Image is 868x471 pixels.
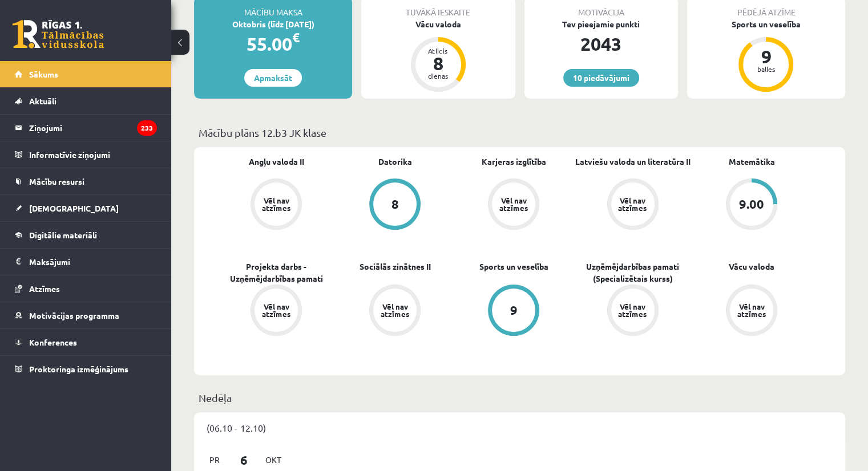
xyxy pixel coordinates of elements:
legend: Ziņojumi [29,115,157,141]
div: Vēl nav atzīmes [736,303,768,318]
a: Vēl nav atzīmes [574,178,692,232]
a: Vēl nav atzīmes [336,285,454,338]
div: Vēl nav atzīmes [617,197,649,212]
div: 55.00 [194,30,352,58]
a: Angļu valoda II [249,156,304,168]
a: Motivācijas programma [15,302,157,328]
span: 6 [227,450,262,469]
a: Informatīvie ziņojumi [15,141,157,168]
span: € [292,29,300,46]
div: 8 [421,54,455,72]
a: Aktuāli [15,88,157,114]
a: Vēl nav atzīmes [217,285,336,338]
div: balles [749,66,783,72]
a: Vēl nav atzīmes [574,285,692,338]
div: 9 [510,304,518,316]
a: Proktoringa izmēģinājums [15,356,157,382]
div: 9 [749,47,783,66]
a: Sports un veselība [479,261,548,273]
div: Sports un veselība [687,18,845,30]
a: Vēl nav atzīmes [217,178,336,232]
div: Vēl nav atzīmes [260,303,292,318]
span: [DEMOGRAPHIC_DATA] [29,203,119,213]
a: Konferences [15,329,157,355]
a: Vācu valoda [729,261,774,273]
a: Apmaksāt [244,69,302,87]
div: Vācu valoda [361,18,515,30]
div: Atlicis [421,47,455,54]
span: Digitālie materiāli [29,230,97,240]
span: Sākums [29,69,58,79]
p: Mācību plāns 12.b3 JK klase [199,125,841,140]
div: Tev pieejamie punkti [524,18,678,30]
a: 9 [454,285,573,338]
div: 2043 [524,30,678,58]
a: 9.00 [692,178,811,232]
a: Karjeras izglītība [482,156,546,168]
a: Sports un veselība 9 balles [687,18,845,94]
div: Oktobris (līdz [DATE]) [194,18,352,30]
span: Pr [203,451,227,469]
div: 8 [391,198,399,210]
div: Vēl nav atzīmes [498,197,530,212]
span: Aktuāli [29,96,56,106]
span: Atzīmes [29,283,60,294]
a: Ziņojumi233 [15,115,157,141]
a: 8 [336,178,454,232]
a: Projekta darbs - Uzņēmējdarbības pamati [217,261,336,285]
span: Konferences [29,337,77,347]
div: Vēl nav atzīmes [617,303,649,318]
a: Vēl nav atzīmes [692,285,811,338]
legend: Informatīvie ziņojumi [29,141,157,168]
div: Vēl nav atzīmes [260,197,292,212]
p: Nedēļa [199,390,841,405]
a: Uzņēmējdarbības pamati (Specializētais kurss) [574,261,692,285]
a: Vēl nav atzīmes [454,178,573,232]
i: 233 [137,120,157,136]
a: Latviešu valoda un literatūra II [575,156,691,168]
span: Motivācijas programma [29,310,119,320]
a: Digitālie materiāli [15,222,157,248]
a: Sociālās zinātnes II [360,261,431,273]
div: Vēl nav atzīmes [379,303,411,318]
span: Okt [261,451,285,469]
div: dienas [421,72,455,79]
a: Sākums [15,61,157,87]
span: Proktoringa izmēģinājums [29,364,128,374]
a: Atzīmes [15,275,157,302]
a: Rīgas 1. Tālmācības vidusskola [13,20,104,48]
a: [DEMOGRAPHIC_DATA] [15,195,157,221]
a: Datorika [378,156,412,168]
span: Mācību resursi [29,176,84,186]
div: (06.10 - 12.10) [194,412,845,443]
a: Maksājumi [15,249,157,275]
a: Matemātika [728,156,774,168]
a: Vācu valoda Atlicis 8 dienas [361,18,515,94]
a: 10 piedāvājumi [563,69,639,87]
a: Mācību resursi [15,168,157,194]
legend: Maksājumi [29,249,157,275]
div: 9.00 [739,198,764,210]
